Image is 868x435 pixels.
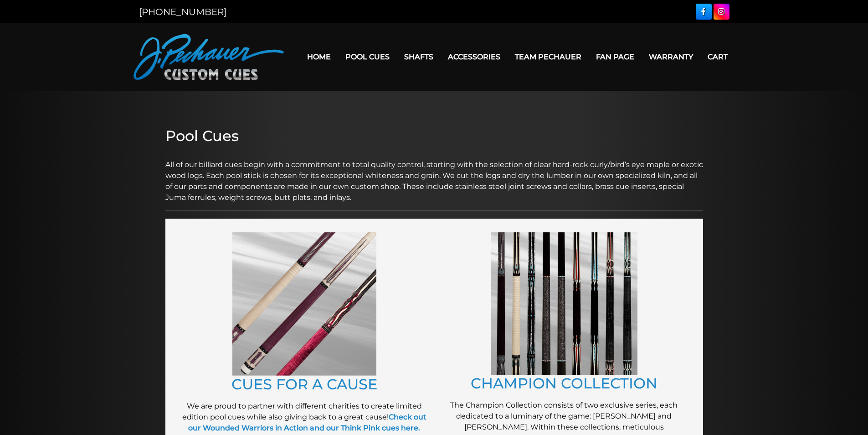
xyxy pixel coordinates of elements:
p: We are proud to partner with different charities to create limited edition pool cues while also g... [179,401,430,434]
a: Shafts [397,45,441,68]
a: Check out our Wounded Warriors in Action and our Think Pink cues here. [188,413,426,432]
a: CUES FOR A CAUSE [231,375,377,393]
img: Pechauer Custom Cues [134,34,284,80]
a: [PHONE_NUMBER] [139,6,226,17]
h2: Pool Cues [165,127,703,145]
a: Fan Page [589,45,642,68]
p: All of our billiard cues begin with a commitment to total quality control, starting with the sele... [165,148,703,203]
a: Pool Cues [338,45,397,68]
a: Cart [700,45,735,68]
a: Home [300,45,338,68]
a: Warranty [642,45,700,68]
a: Accessories [441,45,508,68]
a: Team Pechauer [508,45,589,68]
a: CHAMPION COLLECTION [471,374,657,392]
